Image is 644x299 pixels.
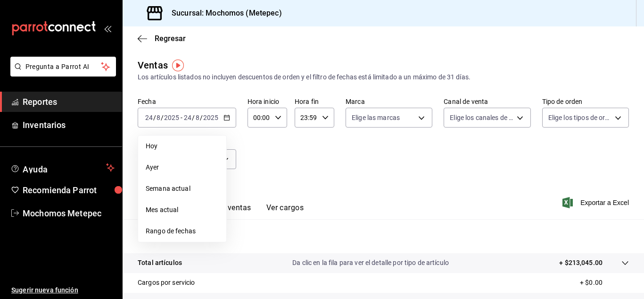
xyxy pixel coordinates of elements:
button: Ver ventas [214,203,251,219]
div: Ventas [138,58,168,72]
label: Tipo de orden [542,98,629,105]
p: Cargos por servicio [138,278,195,288]
span: Inventarios [23,119,115,131]
input: -- [195,114,200,121]
label: Canal de venta [444,98,530,105]
span: Elige las marcas [352,113,400,122]
input: -- [156,114,161,121]
label: Hora inicio [248,98,287,105]
span: / [161,114,164,121]
span: Regresar [155,34,186,43]
button: open_drawer_menu [104,25,111,32]
button: Exportar a Excel [564,197,629,208]
a: Pregunta a Parrot AI [7,68,116,78]
span: Hoy [146,141,219,151]
span: Elige los canales de venta [450,113,513,122]
p: Resumen [138,231,629,242]
span: / [192,114,195,121]
label: Hora fin [295,98,334,105]
span: Elige los tipos de orden [548,113,611,122]
button: Regresar [138,34,186,43]
label: Marca [346,98,432,105]
input: -- [183,114,192,121]
div: navigation tabs [153,203,304,219]
img: Tooltip marker [172,60,184,71]
span: Mes actual [146,205,219,215]
span: - [181,114,182,121]
span: Reportes [23,95,115,108]
span: Ayer [146,162,219,172]
span: Pregunta a Parrot AI [25,62,101,72]
p: Total artículos [138,258,182,268]
input: -- [145,114,153,121]
label: Fecha [138,98,236,105]
h3: Sucursal: Mochomos (Metepec) [164,8,282,19]
span: / [153,114,156,121]
p: + $213,045.00 [559,258,603,268]
input: ---- [203,114,219,121]
button: Ver cargos [266,203,304,219]
input: ---- [164,114,180,121]
button: Pregunta a Parrot AI [10,57,116,77]
span: Mochomos Metepec [23,207,115,220]
span: Semana actual [146,184,219,194]
p: Da clic en la fila para ver el detalle por tipo de artículo [292,258,449,268]
span: Rango de fechas [146,226,219,236]
span: Recomienda Parrot [23,184,115,196]
span: Sugerir nueva función [11,285,115,295]
span: / [200,114,203,121]
div: Los artículos listados no incluyen descuentos de orden y el filtro de fechas está limitado a un m... [138,72,629,82]
p: + $0.00 [580,278,629,288]
span: Ayuda [23,162,102,173]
